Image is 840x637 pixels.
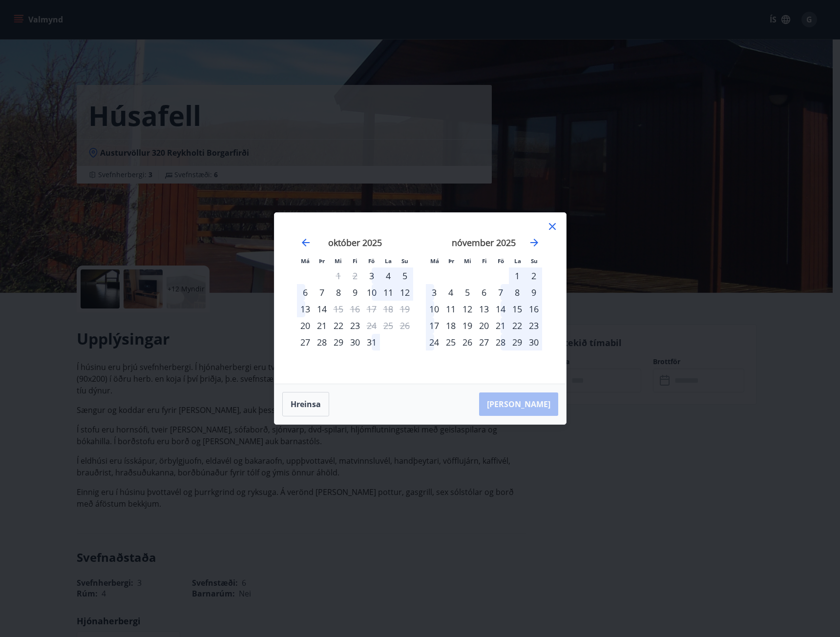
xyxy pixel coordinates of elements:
td: Choose laugardagur, 11. október 2025 as your check-in date. It’s available. [380,284,397,301]
div: Aðeins útritun í boði [363,317,380,334]
small: Má [430,257,439,265]
div: Calendar [286,225,554,372]
div: 6 [476,284,492,301]
button: Hreinsa [282,392,329,416]
td: Choose laugardagur, 15. nóvember 2025 as your check-in date. It’s available. [509,301,525,317]
div: 28 [492,334,509,350]
td: Choose sunnudagur, 9. nóvember 2025 as your check-in date. It’s available. [525,284,542,301]
td: Not available. föstudagur, 17. október 2025 [363,301,380,317]
div: 21 [492,317,509,334]
td: Choose föstudagur, 28. nóvember 2025 as your check-in date. It’s available. [492,334,509,350]
td: Choose föstudagur, 10. október 2025 as your check-in date. It’s available. [363,284,380,301]
div: 17 [426,317,442,334]
td: Choose mánudagur, 20. október 2025 as your check-in date. It’s available. [297,317,314,334]
td: Choose fimmtudagur, 20. nóvember 2025 as your check-in date. It’s available. [476,317,492,334]
div: 27 [476,334,492,350]
strong: október 2025 [328,237,382,248]
td: Choose föstudagur, 7. nóvember 2025 as your check-in date. It’s available. [492,284,509,301]
td: Choose þriðjudagur, 21. október 2025 as your check-in date. It’s available. [314,317,330,334]
div: 11 [380,284,397,301]
div: 24 [426,334,442,350]
div: 1 [509,267,525,284]
small: Má [301,257,310,265]
strong: nóvember 2025 [452,237,516,248]
td: Choose fimmtudagur, 27. nóvember 2025 as your check-in date. It’s available. [476,334,492,350]
td: Not available. fimmtudagur, 16. október 2025 [347,301,363,317]
td: Choose miðvikudagur, 19. nóvember 2025 as your check-in date. It’s available. [459,317,476,334]
td: Choose þriðjudagur, 18. nóvember 2025 as your check-in date. It’s available. [442,317,459,334]
small: Su [531,257,538,265]
td: Choose þriðjudagur, 7. október 2025 as your check-in date. It’s available. [314,284,330,301]
td: Not available. miðvikudagur, 1. október 2025 [330,267,347,284]
small: Mi [335,257,342,265]
div: Aðeins innritun í boði [297,317,314,334]
td: Choose þriðjudagur, 4. nóvember 2025 as your check-in date. It’s available. [442,284,459,301]
td: Choose mánudagur, 10. nóvember 2025 as your check-in date. It’s available. [426,301,442,317]
div: Aðeins útritun í boði [330,301,347,317]
td: Choose þriðjudagur, 14. október 2025 as your check-in date. It’s available. [314,301,330,317]
div: 3 [426,284,442,301]
td: Choose fimmtudagur, 6. nóvember 2025 as your check-in date. It’s available. [476,284,492,301]
td: Choose þriðjudagur, 28. október 2025 as your check-in date. It’s available. [314,334,330,350]
td: Choose miðvikudagur, 8. október 2025 as your check-in date. It’s available. [330,284,347,301]
div: 12 [397,284,413,301]
td: Not available. sunnudagur, 19. október 2025 [397,301,413,317]
div: 21 [314,317,330,334]
div: 10 [363,284,380,301]
div: 26 [459,334,476,350]
small: La [514,257,521,265]
div: 30 [525,334,542,350]
td: Choose föstudagur, 14. nóvember 2025 as your check-in date. It’s available. [492,301,509,317]
td: Choose sunnudagur, 16. nóvember 2025 as your check-in date. It’s available. [525,301,542,317]
div: 16 [525,301,542,317]
td: Choose sunnudagur, 12. október 2025 as your check-in date. It’s available. [397,284,413,301]
td: Choose mánudagur, 13. október 2025 as your check-in date. It’s available. [297,301,314,317]
small: Fö [498,257,504,265]
div: 4 [380,267,397,284]
div: 23 [525,317,542,334]
div: 19 [459,317,476,334]
td: Choose laugardagur, 4. október 2025 as your check-in date. It’s available. [380,267,397,284]
div: 4 [442,284,459,301]
div: 22 [330,317,347,334]
div: 8 [509,284,525,301]
div: 23 [347,317,363,334]
td: Choose þriðjudagur, 25. nóvember 2025 as your check-in date. It’s available. [442,334,459,350]
td: Not available. laugardagur, 18. október 2025 [380,301,397,317]
small: Þr [319,257,325,265]
div: Aðeins innritun í boði [363,267,380,284]
small: La [385,257,392,265]
div: 30 [347,334,363,350]
td: Choose þriðjudagur, 11. nóvember 2025 as your check-in date. It’s available. [442,301,459,317]
td: Not available. sunnudagur, 26. október 2025 [397,317,413,334]
div: 6 [297,284,314,301]
div: 9 [347,284,363,301]
td: Choose laugardagur, 8. nóvember 2025 as your check-in date. It’s available. [509,284,525,301]
td: Choose sunnudagur, 5. október 2025 as your check-in date. It’s available. [397,267,413,284]
div: 31 [363,334,380,350]
td: Choose mánudagur, 24. nóvember 2025 as your check-in date. It’s available. [426,334,442,350]
td: Choose miðvikudagur, 5. nóvember 2025 as your check-in date. It’s available. [459,284,476,301]
td: Not available. fimmtudagur, 2. október 2025 [347,267,363,284]
td: Choose sunnudagur, 23. nóvember 2025 as your check-in date. It’s available. [525,317,542,334]
div: Move backward to switch to the previous month. [300,237,312,248]
td: Choose föstudagur, 31. október 2025 as your check-in date. It’s available. [363,334,380,350]
td: Choose miðvikudagur, 29. október 2025 as your check-in date. It’s available. [330,334,347,350]
div: 7 [492,284,509,301]
td: Choose miðvikudagur, 22. október 2025 as your check-in date. It’s available. [330,317,347,334]
div: 29 [330,334,347,350]
small: Þr [448,257,454,265]
div: 10 [426,301,442,317]
td: Choose mánudagur, 3. nóvember 2025 as your check-in date. It’s available. [426,284,442,301]
td: Choose fimmtudagur, 13. nóvember 2025 as your check-in date. It’s available. [476,301,492,317]
td: Choose mánudagur, 17. nóvember 2025 as your check-in date. It’s available. [426,317,442,334]
div: 5 [459,284,476,301]
small: Mi [464,257,471,265]
td: Choose laugardagur, 1. nóvember 2025 as your check-in date. It’s available. [509,267,525,284]
div: 13 [476,301,492,317]
div: 22 [509,317,525,334]
td: Choose sunnudagur, 2. nóvember 2025 as your check-in date. It’s available. [525,267,542,284]
div: 8 [330,284,347,301]
small: Fi [482,257,487,265]
td: Choose fimmtudagur, 23. október 2025 as your check-in date. It’s available. [347,317,363,334]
